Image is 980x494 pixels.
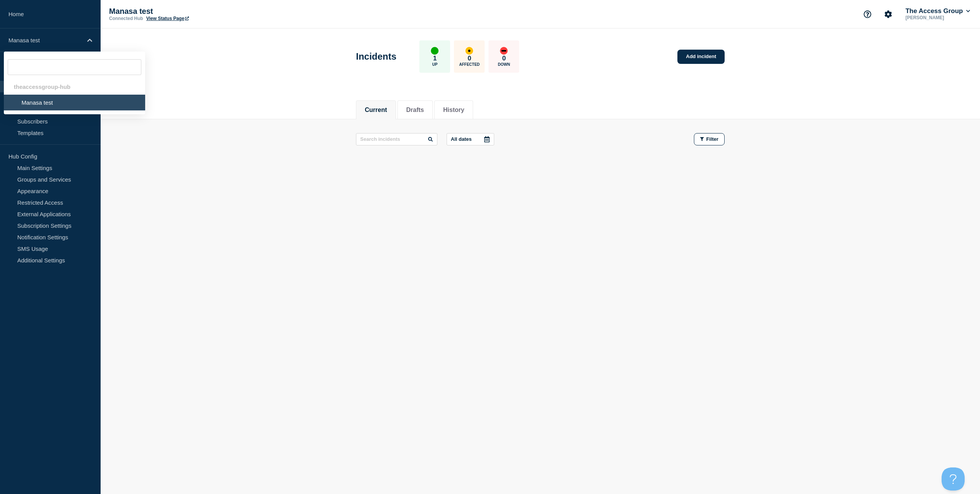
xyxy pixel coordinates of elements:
div: down [500,47,508,55]
button: The Access Group [904,7,972,15]
button: Account settings [880,6,896,22]
a: Add incident [677,50,725,64]
p: 1 [433,55,437,62]
iframe: Help Scout Beacon - Open [942,467,965,491]
div: up [431,47,439,55]
p: 0 [502,55,506,62]
div: theaccessgroup-hub [4,79,145,95]
button: Filter [694,133,725,145]
button: Current [365,107,387,113]
input: Search incidents [356,133,437,145]
li: Manasa test [4,95,145,110]
p: Connected Hub [109,16,143,21]
p: 0 [468,55,471,62]
p: Up [432,62,437,67]
button: History [443,107,464,113]
button: All dates [447,133,494,145]
button: Support [859,6,876,22]
p: Manasa test [109,7,263,16]
h1: Incidents [356,51,396,62]
p: Manasa test [8,37,82,43]
div: affected [465,47,473,55]
p: Down [498,62,510,67]
span: Filter [706,136,718,142]
p: [PERSON_NAME] [904,15,972,20]
p: Affected [459,62,480,67]
button: Drafts [406,107,424,113]
p: All dates [451,136,472,142]
a: View Status Page [146,16,189,21]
